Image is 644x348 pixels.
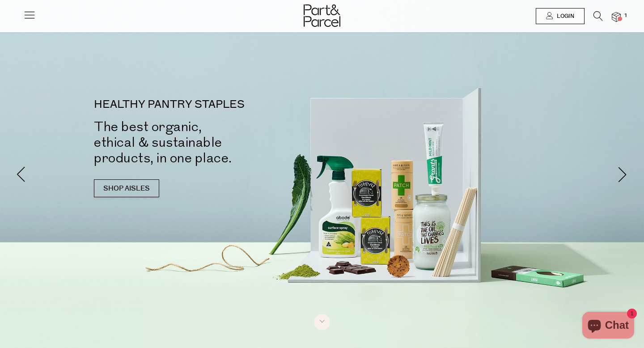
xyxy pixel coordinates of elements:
[94,99,335,110] p: HEALTHY PANTRY STAPLES
[94,119,335,166] h2: The best organic, ethical & sustainable products, in one place.
[304,4,340,27] img: Part&Parcel
[555,13,574,20] span: Login
[94,179,159,197] a: SHOP AISLES
[612,12,621,21] a: 1
[536,8,585,24] a: Login
[622,12,630,20] span: 1
[580,312,637,341] inbox-online-store-chat: Shopify online store chat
